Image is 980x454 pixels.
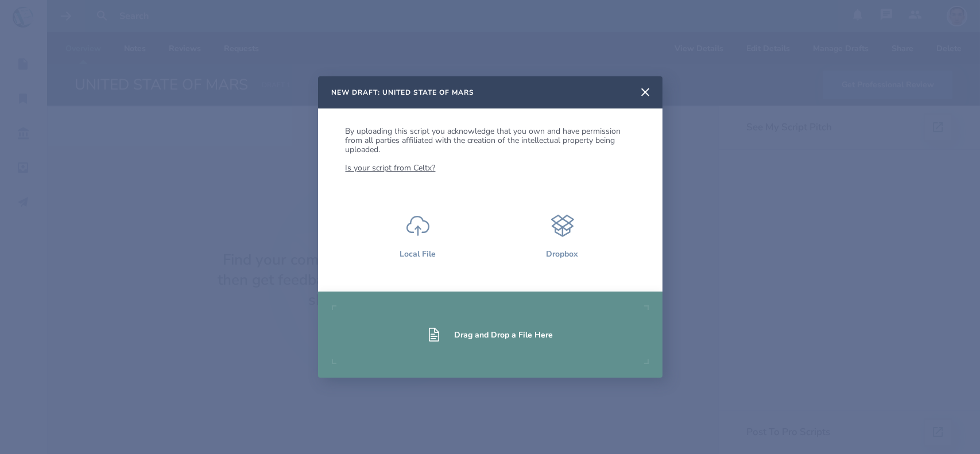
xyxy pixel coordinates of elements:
button: Dropbox [490,200,635,273]
div: Drag and Drop a File Here [455,329,553,340]
div: Local File [346,249,490,259]
div: Dropbox [490,249,635,259]
a: Is your script from Celtx? [346,162,436,173]
button: Local File [346,200,490,273]
p: By uploading this script you acknowledge that you own and have permission from all parties affili... [346,127,635,173]
h2: New Draft: UNITED STATE OF MARS [332,88,475,97]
